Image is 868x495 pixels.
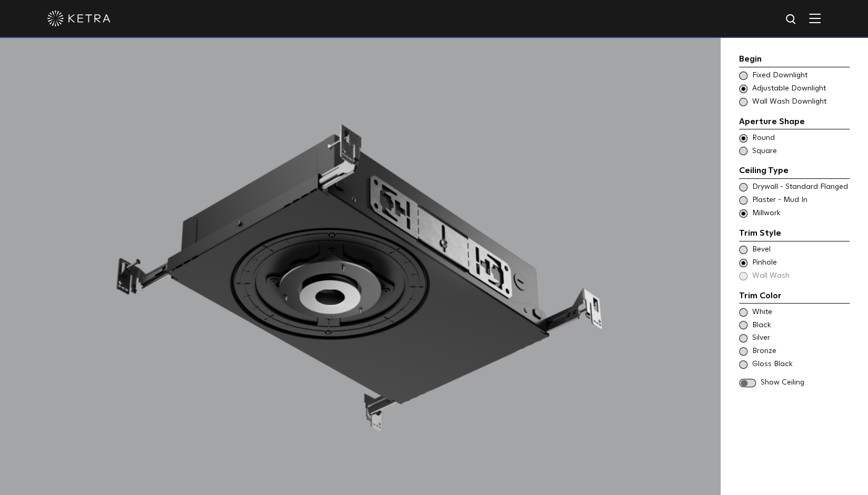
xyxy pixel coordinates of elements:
div: Trim Color [739,289,850,304]
span: Wall Wash Downlight [752,97,849,107]
span: Drywall - Standard Flanged [752,182,849,193]
span: Millwork [752,208,849,219]
div: Ceiling Type [739,164,850,179]
img: search icon [785,13,798,26]
span: Bevel [752,245,849,255]
span: Round [752,133,849,144]
span: Plaster - Mud In [752,195,849,206]
span: Silver [752,333,849,344]
span: Show Ceiling [761,378,850,388]
div: Begin [739,53,850,67]
span: Adjustable Downlight [752,84,849,94]
span: White [752,307,849,318]
div: Aperture Shape [739,115,850,130]
img: ketra-logo-2019-white [47,11,111,26]
div: Trim Style [739,227,850,241]
span: Pinhole [752,258,849,268]
span: Square [752,146,849,157]
span: Gloss Black [752,359,849,370]
span: Bronze [752,346,849,357]
span: Black [752,320,849,331]
img: Hamburger%20Nav.svg [809,13,821,23]
span: Fixed Downlight [752,70,849,81]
